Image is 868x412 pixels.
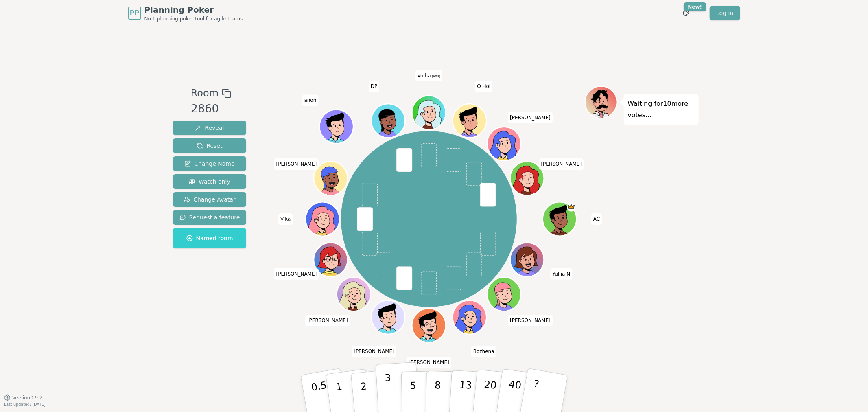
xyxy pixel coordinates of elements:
div: New! [684,2,707,11]
span: Click to change your name [274,158,319,170]
button: Version0.9.2 [4,394,43,401]
span: Click to change your name [352,346,396,357]
button: Change Avatar [173,192,247,207]
button: Reveal [173,121,247,135]
span: Watch only [189,178,230,186]
span: Click to change your name [475,81,492,92]
span: Room [191,86,219,101]
span: Named room [186,234,233,242]
span: Click to change your name [508,315,553,326]
span: Click to change your name [302,94,319,106]
a: PPPlanning PokerNo.1 planning poker tool for agile teams [128,4,243,22]
span: AC is the host [567,203,576,212]
span: Click to change your name [274,268,319,280]
button: Change Name [173,156,247,171]
span: Request a feature [179,213,240,221]
div: 2860 [191,101,232,117]
span: Click to change your name [415,70,442,81]
span: Last updated: [DATE] [4,402,46,407]
button: Reset [173,138,247,153]
span: Click to change your name [369,81,379,92]
span: Reveal [195,124,224,132]
span: PP [130,8,139,18]
span: (you) [431,75,441,78]
span: Change Name [184,160,234,168]
button: Request a feature [173,210,247,225]
span: No.1 planning poker tool for agile teams [144,15,243,22]
span: Click to change your name [407,357,451,368]
button: Click to change your avatar [413,97,445,129]
span: Click to change your name [508,112,553,123]
span: Click to change your name [471,346,496,357]
button: Watch only [173,174,247,189]
span: Click to change your name [305,315,350,326]
span: Reset [197,142,222,150]
span: Click to change your name [551,268,573,280]
a: Log in [710,6,740,20]
span: Click to change your name [539,158,584,170]
button: Named room [173,228,247,248]
span: Change Avatar [184,195,236,204]
span: Click to change your name [278,213,293,225]
span: Version 0.9.2 [12,394,43,401]
button: New! [679,6,693,20]
p: Waiting for 10 more votes... [628,98,695,121]
span: Click to change your name [591,213,602,225]
span: Planning Poker [144,4,243,15]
